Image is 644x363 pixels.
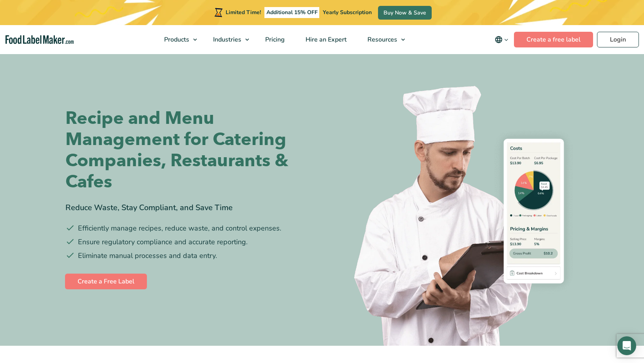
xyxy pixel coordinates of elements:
[65,237,316,247] li: Ensure regulatory compliance and accurate reporting.
[154,25,201,54] a: Products
[226,9,261,16] span: Limited Time!
[514,32,593,47] a: Create a free label
[65,223,316,234] li: Efficiently manage recipes, reduce waste, and control expenses.
[323,9,372,16] span: Yearly Subscription
[597,32,639,47] a: Login
[264,7,320,18] span: Additional 15% OFF
[378,6,432,20] a: Buy Now & Save
[65,250,316,261] li: Eliminate manual processes and data entry.
[295,25,355,54] a: Hire an Expert
[65,108,316,192] h1: Recipe and Menu Management for Catering Companies, Restaurants & Cafes
[357,25,409,54] a: Resources
[617,336,636,355] div: Open Intercom Messenger
[365,35,398,44] span: Resources
[162,35,190,44] span: Products
[65,202,316,214] div: Reduce Waste, Stay Compliant, and Save Time
[255,25,293,54] a: Pricing
[203,25,253,54] a: Industries
[65,274,147,289] a: Create a Free Label
[211,35,242,44] span: Industries
[263,35,286,44] span: Pricing
[303,35,347,44] span: Hire an Expert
